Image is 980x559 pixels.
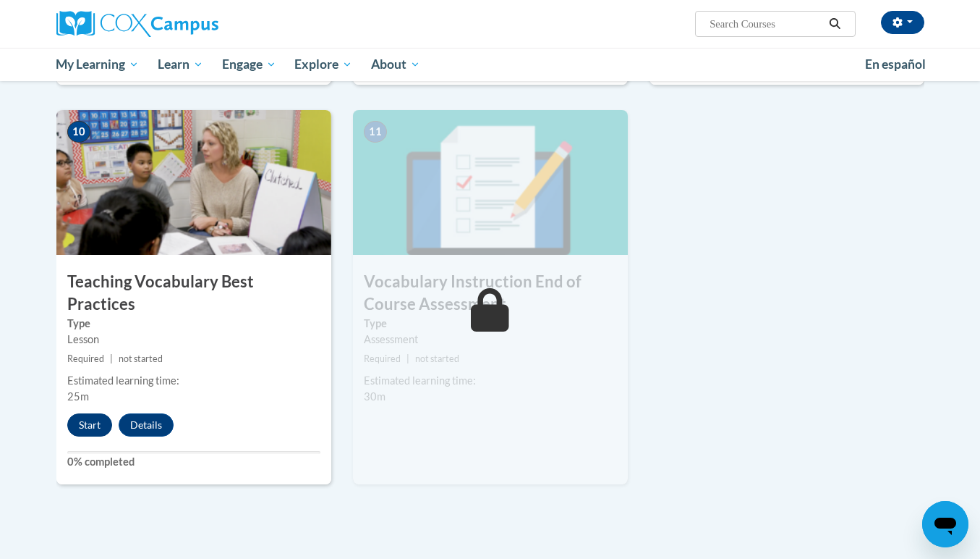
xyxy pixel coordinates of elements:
img: Course Image [56,110,331,255]
div: Main menu [35,48,946,81]
a: Learn [148,48,213,81]
span: Required [364,353,401,364]
h3: Teaching Vocabulary Best Practices [56,271,331,316]
span: Explore [294,56,352,73]
span: 25m [67,390,89,403]
input: Search Courses [708,15,824,33]
span: 11 [364,121,387,143]
button: Account Settings [881,11,924,34]
span: 30m [364,390,385,403]
label: 0% completed [67,454,320,470]
a: Engage [213,48,286,81]
div: Estimated learning time: [364,373,617,389]
a: Cox Campus [56,11,331,37]
a: En español [856,49,935,80]
img: Course Image [353,110,628,255]
span: Engage [222,56,276,73]
span: | [110,353,113,364]
button: Search [824,15,845,33]
iframe: Button to launch messaging window [922,501,968,547]
span: Required [67,353,104,364]
span: 10 [67,121,90,143]
img: Cox Campus [56,11,218,37]
a: About [362,48,430,81]
a: Explore [285,48,362,81]
span: Learn [158,56,203,73]
span: | [406,353,409,364]
span: About [371,56,420,73]
div: Estimated learning time: [67,373,320,389]
span: En español [865,56,926,72]
span: not started [415,353,459,364]
span: not started [119,353,163,364]
a: My Learning [47,48,149,81]
span: My Learning [56,56,139,73]
label: Type [67,316,320,332]
button: Details [119,413,174,437]
div: Lesson [67,332,320,348]
button: Start [67,413,112,437]
h3: Vocabulary Instruction End of Course Assessment [353,271,628,316]
div: Assessment [364,332,617,348]
label: Type [364,316,617,332]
